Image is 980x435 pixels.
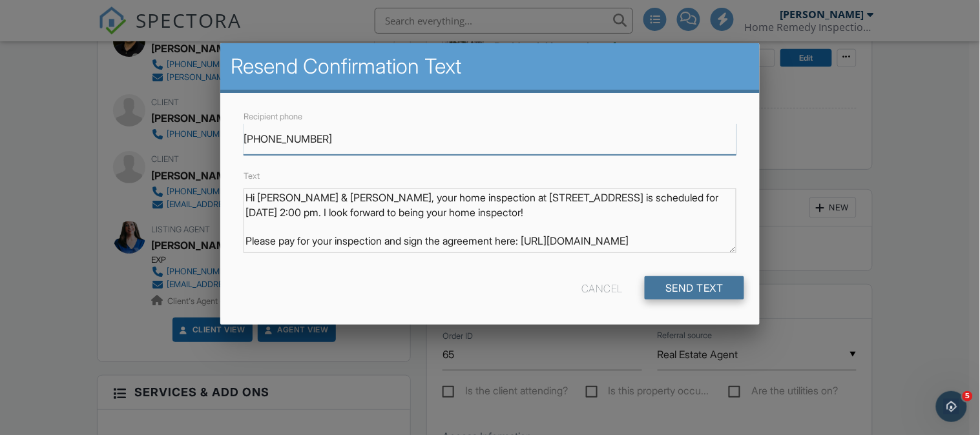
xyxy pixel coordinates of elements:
[231,54,749,79] h2: Resend Confirmation Text
[936,391,967,422] iframe: Intercom live chat
[645,276,744,299] input: Send Text
[244,188,736,253] textarea: Hi [PERSON_NAME] & [PERSON_NAME], your home inspection at [STREET_ADDRESS] is scheduled for [DATE...
[244,112,302,121] label: Recipient phone
[581,276,623,299] div: Cancel
[963,391,973,401] span: 5
[244,171,260,181] label: Text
